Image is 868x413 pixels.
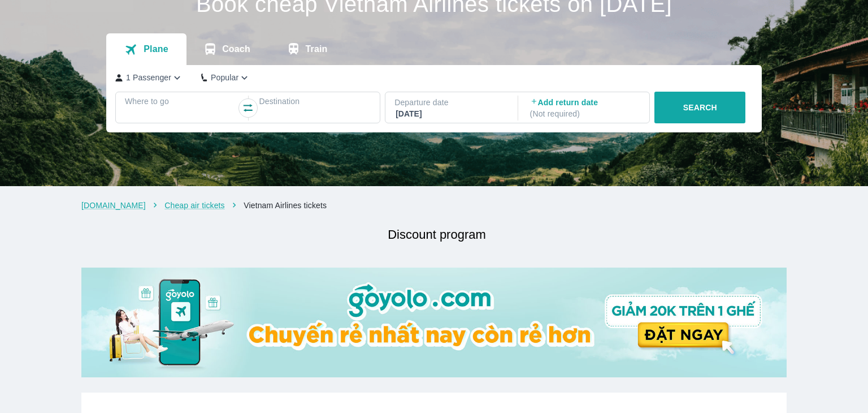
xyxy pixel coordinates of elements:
font: ( [530,109,533,118]
font: Discount program [388,227,486,242]
font: Plane [144,44,168,54]
font: Destination [259,97,300,106]
div: transportation tabs [106,33,347,65]
font: SEARCH [683,103,717,112]
font: Popular [211,73,238,82]
font: Coach [222,44,250,54]
nav: breadcrumb [81,200,787,211]
font: Where to go [125,97,169,106]
a: Vietnam Airlines tickets [244,201,327,210]
button: 1 Passenger [115,72,183,84]
button: SEARCH [654,92,745,123]
font: Not required [532,109,577,118]
font: Add return date [538,98,598,107]
font: [DATE] [396,109,422,118]
button: Popular [201,72,250,84]
a: Cheap air tickets [164,201,225,210]
font: Departure date [394,98,449,107]
a: [DOMAIN_NAME] [81,201,146,210]
img: banner-home [81,268,787,377]
font: 1 Passenger [126,73,171,82]
font: ) [577,109,580,118]
font: Train [305,44,327,54]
